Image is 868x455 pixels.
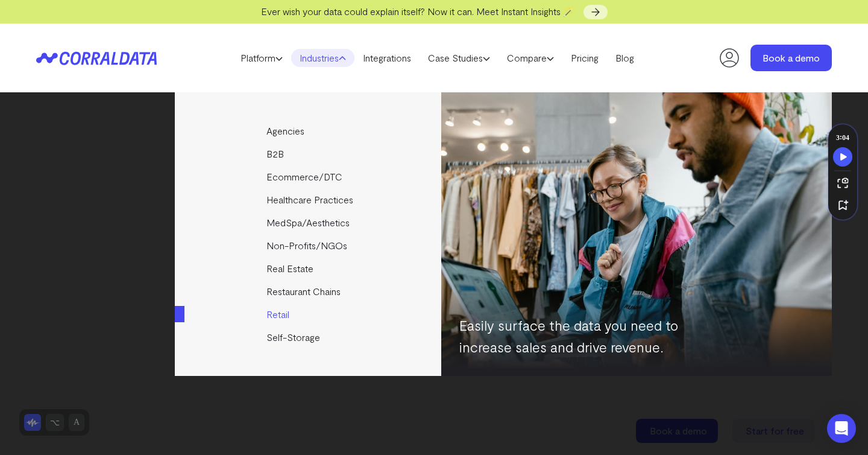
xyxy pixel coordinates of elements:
a: Healthcare Practices [175,188,443,211]
a: Self-Storage [175,326,443,349]
span: Ever wish your data could explain itself? Now it can. Meet Instant Insights 🪄 [261,5,575,17]
p: Easily surface the data you need to increase sales and drive revenue. [459,314,731,358]
a: Real Estate [175,257,443,280]
a: Book a demo [750,45,832,71]
a: Ecommerce/DTC [175,165,443,188]
div: Open Intercom Messenger [827,414,856,443]
a: Platform [232,49,291,67]
a: Compare [498,49,562,67]
a: Agencies [175,119,443,142]
a: Case Studies [420,49,498,67]
a: B2B [175,142,443,165]
a: Blog [607,49,643,67]
a: MedSpa/Aesthetics [175,211,443,234]
a: Integrations [354,49,420,67]
a: Pricing [562,49,607,67]
a: Industries [291,49,354,67]
a: Non-Profits/NGOs [175,234,443,257]
a: Restaurant Chains [175,280,443,303]
a: Retail [175,303,443,326]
